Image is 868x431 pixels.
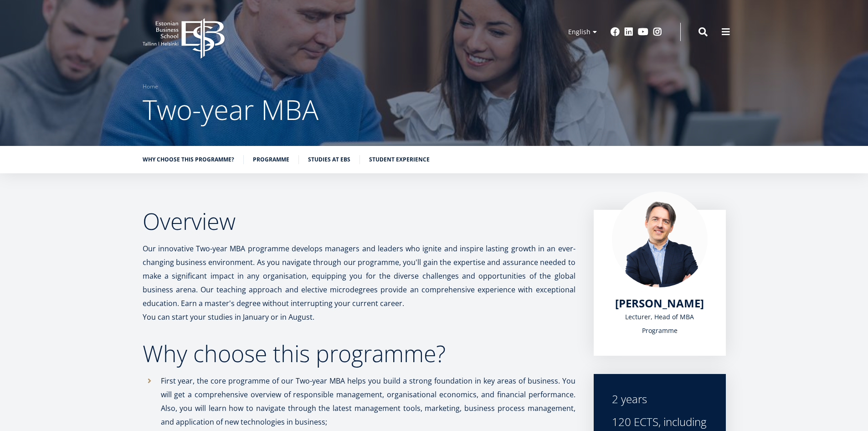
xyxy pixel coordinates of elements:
[624,27,633,36] a: Linkedin
[143,242,575,310] p: Our innovative Two-year MBA programme develops managers and leaders who ignite and inspire lastin...
[653,27,662,36] a: Instagram
[143,155,234,164] a: Why choose this programme?
[143,342,575,365] h2: Why choose this programme?
[253,155,289,164] a: Programme
[143,82,158,91] a: Home
[612,310,708,338] div: Lecturer, Head of MBA Programme
[611,27,620,36] a: Facebook
[143,210,575,233] h2: Overview
[615,296,704,310] a: [PERSON_NAME]
[612,392,708,406] div: 2 years
[308,155,350,164] a: Studies at EBS
[638,27,648,36] a: Youtube
[143,310,575,324] p: You can start your studies in January or in August.
[612,192,708,287] img: Marko Rillo
[369,155,430,164] a: Student experience
[161,374,575,429] p: First year, the core programme of our Two-year MBA helps you build a strong foundation in key are...
[143,91,318,128] span: Two-year MBA
[615,296,704,311] span: [PERSON_NAME]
